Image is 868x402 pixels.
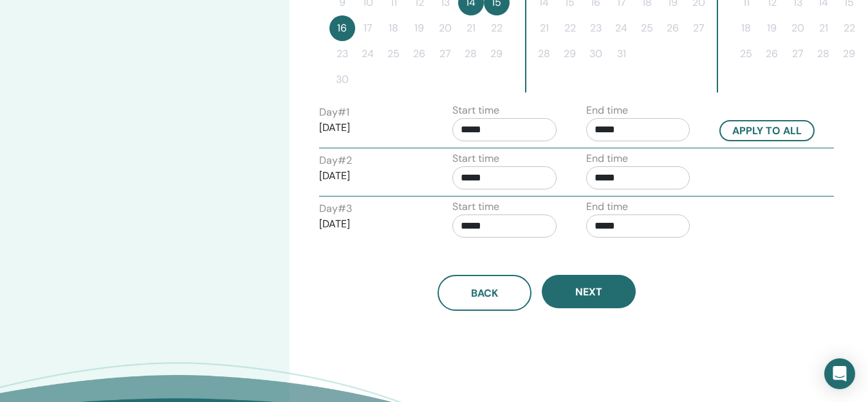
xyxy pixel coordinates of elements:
button: 28 [458,41,484,67]
span: Back [471,286,498,300]
p: [DATE] [319,120,423,135]
button: 26 [759,41,785,67]
button: 19 [759,15,785,41]
button: 25 [381,41,407,67]
p: [DATE] [319,216,423,232]
button: 28 [811,41,836,67]
button: 22 [557,15,583,41]
button: 27 [432,41,458,67]
button: 27 [785,41,811,67]
button: 31 [609,41,634,67]
button: 24 [609,15,634,41]
button: 21 [811,15,836,41]
button: 20 [785,15,811,41]
button: 30 [329,67,355,92]
button: 22 [836,15,862,41]
label: Start time [452,103,499,118]
button: 23 [583,15,609,41]
label: Day # 3 [319,201,352,216]
button: 18 [381,15,407,41]
button: 21 [531,15,557,41]
button: 18 [734,15,759,41]
button: 29 [557,41,583,67]
button: 30 [583,41,609,67]
label: Day # 2 [319,153,352,168]
button: 26 [407,41,432,67]
button: 16 [329,15,355,41]
label: End time [586,199,628,214]
label: End time [586,103,628,118]
button: 25 [634,15,660,41]
button: 29 [484,41,510,67]
button: 27 [686,15,712,41]
button: 21 [458,15,484,41]
button: 24 [355,41,381,67]
label: Start time [452,151,499,166]
button: Apply to all [719,120,815,141]
label: Day # 1 [319,105,349,120]
button: 25 [734,41,759,67]
button: 17 [355,15,381,41]
button: 26 [660,15,686,41]
button: Next [542,275,636,308]
button: 28 [531,41,557,67]
div: Open Intercom Messenger [824,358,855,389]
label: Start time [452,199,499,214]
label: End time [586,151,628,166]
p: [DATE] [319,168,423,184]
button: 20 [432,15,458,41]
button: 23 [329,41,355,67]
span: Next [575,285,602,299]
button: 22 [484,15,510,41]
button: 19 [407,15,432,41]
button: Back [438,275,531,311]
button: 29 [836,41,862,67]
